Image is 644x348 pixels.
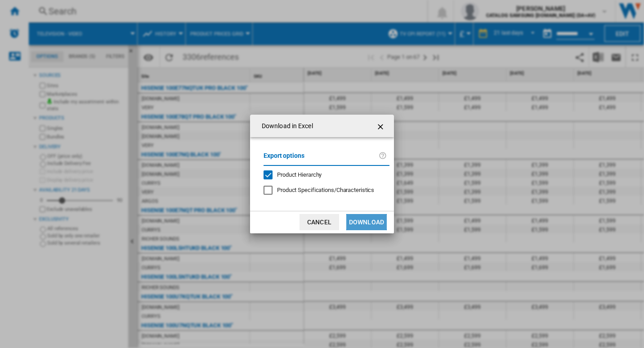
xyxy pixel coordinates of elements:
[277,186,374,194] div: Only applies to Category View
[257,122,313,131] h4: Download in Excel
[300,214,339,230] button: Cancel
[372,117,390,135] button: getI18NText('BUTTONS.CLOSE_DIALOG')
[376,121,387,132] ng-md-icon: getI18NText('BUTTONS.CLOSE_DIALOG')
[264,151,379,167] label: Export options
[264,170,382,179] md-checkbox: Product Hierarchy
[277,187,374,193] span: Product Specifications/Characteristics
[277,171,322,178] span: Product Hierarchy
[346,214,387,230] button: Download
